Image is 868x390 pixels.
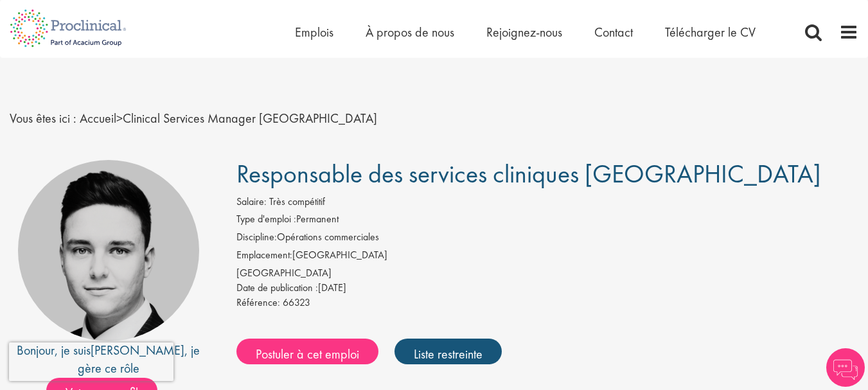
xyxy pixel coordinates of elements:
font: Opérations commerciales [277,230,379,244]
a: Postuler à cet emploi [236,339,378,364]
font: [GEOGRAPHIC_DATA] [292,248,387,261]
font: Permanent [296,212,339,226]
font: Emplacement: [236,248,292,261]
font: Clinical Services Manager [GEOGRAPHIC_DATA] [123,110,377,127]
font: > [116,110,123,127]
font: Responsable des services cliniques [GEOGRAPHIC_DATA] [236,157,821,190]
img: image du recruteur Connor Lynes [18,160,199,341]
font: [GEOGRAPHIC_DATA] [236,266,332,279]
font: Type d'emploi : [236,212,296,226]
font: Liste restreinte [414,345,483,362]
font: Accueil [80,110,116,127]
a: Contact [594,24,633,40]
font: Postuler à cet emploi [256,345,359,362]
font: 66323 [283,296,310,309]
a: Emplois [295,24,333,40]
font: Discipline: [236,230,277,244]
a: lien fil d'Ariane [80,110,116,127]
a: [PERSON_NAME] [91,342,184,359]
font: Bonjour, je suis [17,342,91,359]
a: Rejoignez-nous [486,24,562,40]
font: [DATE] [318,281,346,294]
iframe: reCAPTCHA [9,342,173,381]
font: Très compétitif [269,195,325,208]
a: Liste restreinte [394,339,502,364]
a: À propos de nous [366,24,454,40]
font: Salaire: [236,195,267,208]
a: Télécharger le CV [665,24,756,40]
img: Chatbot [826,348,865,387]
font: Référence: [236,296,280,309]
font: Date de publication : [236,281,318,294]
font: Vous êtes ici : [10,110,76,127]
